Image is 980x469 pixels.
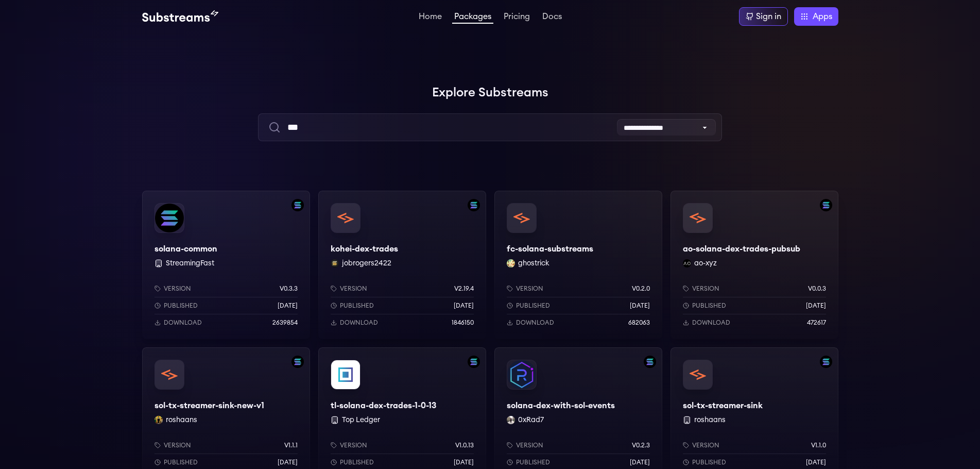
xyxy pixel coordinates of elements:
[340,441,367,449] p: Version
[340,458,374,466] p: Published
[807,319,826,327] p: 472617
[516,301,550,310] p: Published
[142,82,838,103] h1: Explore Substreams
[318,191,486,339] a: Filter by solana networkkohei-dex-tradeskohei-dex-tradesjobrogers2422 jobrogers2422Versionv2.19.4...
[291,199,304,211] img: Filter by solana network
[518,415,544,425] button: 0xRad7
[166,258,214,269] button: StreamingFast
[644,356,656,368] img: Filter by solana network
[811,441,826,449] p: v1.1.0
[340,284,367,293] p: Version
[166,415,197,425] button: roshaans
[452,12,493,24] a: Packages
[806,458,826,466] p: [DATE]
[142,10,218,23] img: Substream's logo
[468,356,480,368] img: Filter by solana network
[628,319,650,327] p: 682063
[417,12,444,23] a: Home
[272,319,298,327] p: 2639854
[806,301,826,310] p: [DATE]
[164,284,191,293] p: Version
[164,319,202,327] p: Download
[516,284,543,293] p: Version
[284,441,298,449] p: v1.1.1
[164,458,198,466] p: Published
[454,284,474,293] p: v2.19.4
[340,319,378,327] p: Download
[820,199,832,211] img: Filter by solana network
[694,258,717,269] button: ao-xyz
[280,284,298,293] p: v0.3.3
[468,199,480,211] img: Filter by solana network
[278,301,298,310] p: [DATE]
[291,356,304,368] img: Filter by solana network
[494,191,662,339] a: fc-solana-substreamsfc-solana-substreamsghostrick ghostrickVersionv0.2.0Published[DATE]Download68...
[454,458,474,466] p: [DATE]
[502,12,532,23] a: Pricing
[692,284,719,293] p: Version
[164,301,198,310] p: Published
[452,319,474,327] p: 1846150
[340,301,374,310] p: Published
[739,7,788,26] a: Sign in
[342,258,391,269] button: jobrogers2422
[518,258,549,269] button: ghostrick
[808,284,826,293] p: v0.0.3
[142,191,310,339] a: Filter by solana networksolana-commonsolana-common StreamingFastVersionv0.3.3Published[DATE]Downl...
[692,458,726,466] p: Published
[455,441,474,449] p: v1.0.13
[630,458,650,466] p: [DATE]
[164,441,191,449] p: Version
[670,191,838,339] a: Filter by solana networkao-solana-dex-trades-pubsubao-solana-dex-trades-pubsubao-xyz ao-xyzVersio...
[756,10,781,23] div: Sign in
[692,301,726,310] p: Published
[692,319,730,327] p: Download
[632,284,650,293] p: v0.2.0
[820,356,832,368] img: Filter by solana network
[692,441,719,449] p: Version
[630,301,650,310] p: [DATE]
[516,319,554,327] p: Download
[516,441,543,449] p: Version
[694,415,726,425] button: roshaans
[342,415,380,425] button: Top Ledger
[632,441,650,449] p: v0.2.3
[516,458,550,466] p: Published
[813,10,832,23] span: Apps
[278,458,298,466] p: [DATE]
[540,12,564,23] a: Docs
[454,301,474,310] p: [DATE]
